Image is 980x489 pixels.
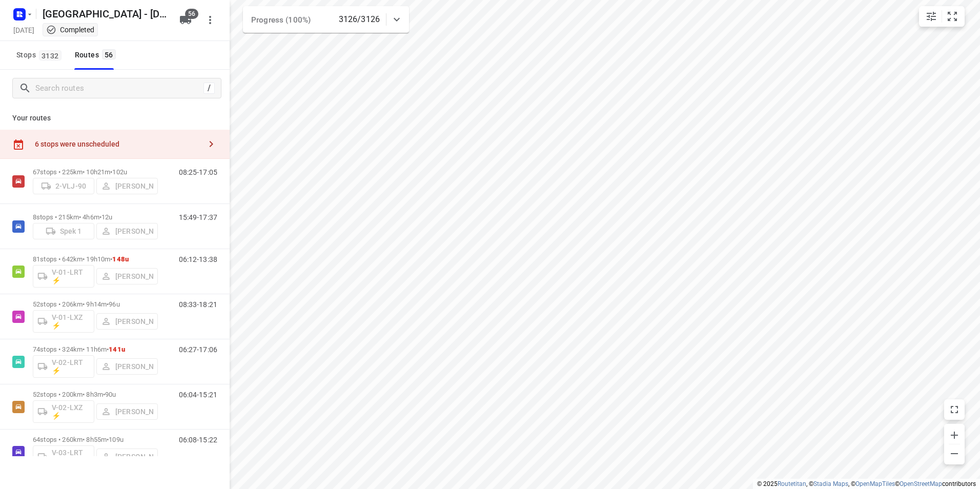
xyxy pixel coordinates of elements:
p: 08:25-17:05 [179,168,217,176]
span: • [99,213,101,221]
span: • [103,391,105,398]
div: Progress (100%)3126/3126 [243,6,409,33]
span: 56 [102,49,116,59]
div: 6 stops were unscheduled [35,140,201,148]
p: 64 stops • 260km • 8h55m [33,436,158,443]
span: Stops [16,49,65,62]
button: Map settings [921,6,942,27]
p: 06:27-17:06 [179,345,217,354]
span: Progress (100%) [251,15,311,25]
p: 8 stops • 215km • 4h6m [33,213,158,221]
p: 06:08-15:22 [179,436,217,444]
span: • [107,345,109,353]
span: 109u [109,436,124,443]
a: OpenMapTiles [855,480,895,487]
p: 06:12-13:38 [179,255,217,263]
div: / [203,83,215,94]
span: • [107,436,109,443]
span: 90u [105,391,116,398]
button: Fit zoom [942,6,963,27]
span: 141u [109,345,125,353]
p: 3126/3126 [339,13,380,26]
button: 56 [175,10,196,30]
span: • [110,168,112,176]
span: 3132 [39,50,62,60]
span: • [110,255,112,263]
li: © 2025 , © , © © contributors [757,480,976,487]
p: 81 stops • 642km • 19h10m [33,255,158,263]
p: 08:33-18:21 [179,300,217,309]
a: Routetitan [778,480,806,487]
span: • [107,300,109,308]
span: 56 [185,9,198,19]
span: 102u [112,168,127,176]
p: 52 stops • 200km • 8h3m [33,391,158,398]
div: small contained button group [919,6,965,27]
p: 06:04-15:21 [179,391,217,399]
p: 67 stops • 225km • 10h21m [33,168,158,176]
input: Search routes [35,80,203,96]
p: 15:49-17:37 [179,213,217,221]
div: Routes [75,49,119,62]
p: Your routes [12,113,217,124]
div: Completed [46,25,94,35]
a: Stadia Maps [813,480,848,487]
span: 12u [101,213,112,221]
p: 74 stops • 324km • 11h6m [33,345,158,353]
p: 52 stops • 206km • 9h14m [33,300,158,308]
span: 96u [109,300,119,308]
span: 148u [112,255,129,263]
a: OpenStreetMap [900,480,942,487]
